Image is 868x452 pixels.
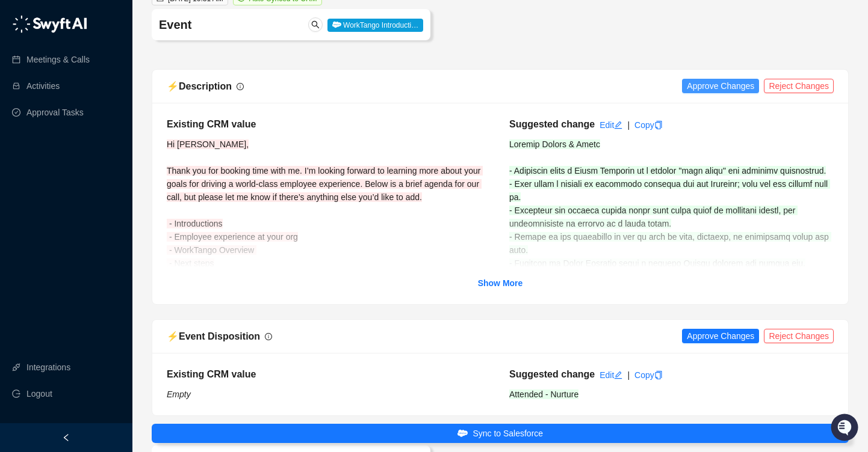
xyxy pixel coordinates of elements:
span: Reject Changes [769,329,829,343]
button: Sync to Salesforce [152,424,849,443]
iframe: Open customer support [829,412,862,445]
a: Integrations [26,355,70,379]
a: WorkTango Introducti… [327,20,424,29]
a: Powered byPylon [85,197,146,207]
a: 📚Docs [7,163,49,185]
h5: Existing CRM value [167,367,491,382]
span: search [311,20,320,29]
h4: Event [159,16,309,33]
img: Swyft AI [12,12,36,36]
img: logo-05li4sbe.png [12,15,87,33]
span: Logout [26,382,52,406]
h5: Suggested change [509,367,595,382]
button: Reject Changes [764,329,834,343]
span: edit [614,121,622,129]
a: Edit [600,370,622,380]
span: Attended - Nurture [509,389,578,399]
button: Reject Changes [764,79,834,93]
a: Edit [600,120,622,130]
a: Copy [634,120,663,130]
span: WorkTango Introducti… [327,19,424,32]
div: Start new chat [41,109,197,121]
span: ⚡️ Description [167,81,232,91]
div: We're available if you need us! [41,121,152,130]
div: | [627,118,630,132]
a: Approval Tasks [26,100,84,124]
span: Approve Changes [687,79,754,93]
span: Status [66,168,93,180]
img: 5124521997842_fc6d7dfcefe973c2e489_88.png [12,109,34,130]
a: 📶Status [49,163,98,185]
h5: Suggested change [509,117,595,132]
h5: Existing CRM value [167,117,491,132]
div: 📶 [54,169,64,179]
span: Approve Changes [687,329,754,343]
span: Reject Changes [769,79,829,93]
span: copy [654,371,663,379]
a: Activities [26,74,60,98]
span: Docs [24,168,45,180]
h2: How can we help? [12,67,219,87]
span: logout [12,389,20,398]
a: Copy [634,370,663,380]
i: Empty [167,389,191,399]
span: edit [614,371,622,379]
strong: Show More [478,278,523,288]
span: left [62,433,70,442]
span: info-circle [265,333,272,340]
span: copy [654,121,663,129]
span: Pylon [120,198,146,207]
button: Start new chat [205,112,219,127]
span: ⚡️ Event Disposition [167,331,260,341]
span: Sync to Salesforce [473,427,543,440]
div: | [627,368,630,382]
div: 📚 [12,169,22,179]
a: Meetings & Calls [26,47,90,72]
button: Approve Changes [682,329,759,343]
span: info-circle [237,83,244,90]
p: Welcome 👋 [12,48,219,67]
button: Approve Changes [682,79,759,93]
